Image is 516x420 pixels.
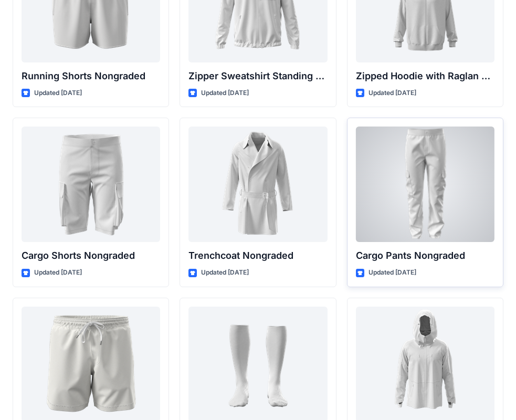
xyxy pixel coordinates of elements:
p: Zipper Sweatshirt Standing Collar Nongraded [188,69,327,83]
p: Cargo Shorts Nongraded [22,248,160,263]
p: Updated [DATE] [368,267,416,278]
a: Cargo Pants Nongraded [356,127,494,242]
p: Updated [DATE] [34,88,82,99]
p: Updated [DATE] [201,267,249,278]
p: Running Shorts Nongraded [22,69,160,83]
p: Updated [DATE] [201,88,249,99]
p: Updated [DATE] [34,267,82,278]
p: Zipped Hoodie with Raglan Sleeve Nongraded [356,69,494,83]
a: Trenchcoat Nongraded [188,127,327,242]
p: Updated [DATE] [368,88,416,99]
p: Trenchcoat Nongraded [188,248,327,263]
p: Cargo Pants Nongraded [356,248,494,263]
a: Cargo Shorts Nongraded [22,127,160,242]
